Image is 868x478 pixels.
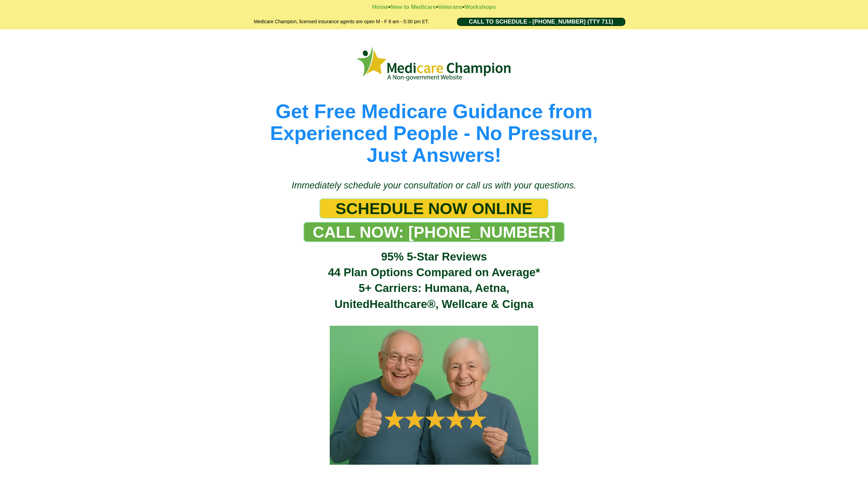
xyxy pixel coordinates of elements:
[328,266,540,279] span: 44 Plan Options Compared on Average*
[336,199,532,218] span: SCHEDULE NOW ONLINE
[367,144,501,166] span: Just Answers!
[335,298,533,310] span: UnitedHealthcare®, Wellcare & Cigna
[464,4,496,10] a: Workshops
[388,4,390,10] strong: •
[236,18,447,26] h2: Medicare Champion, licensed insurance agents are open M - F 8 am - 5:30 pm ET.
[291,180,576,191] span: Immediately schedule your consultation or call us with your questions.
[359,282,510,294] span: 5+ Carriers: Humana, Aetna,
[372,4,388,10] a: Home
[313,223,555,241] span: CALL NOW: [PHONE_NUMBER]
[381,250,487,263] span: 95% 5-Star Reviews
[319,198,549,219] a: SCHEDULE NOW ONLINE
[436,4,438,10] strong: •
[438,4,463,10] a: Veterans
[390,4,436,10] a: New to Medicare
[303,222,565,242] a: CALL NOW: 1-888-344-8881
[457,18,625,26] a: CALL TO SCHEDULE - 1-888-344-8881 (TTY 711)
[469,18,613,25] span: CALL TO SCHEDULE - [PHONE_NUMBER] (TTY 711)
[462,4,464,10] strong: •
[270,100,598,144] span: Get Free Medicare Guidance from Experienced People - No Pressure,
